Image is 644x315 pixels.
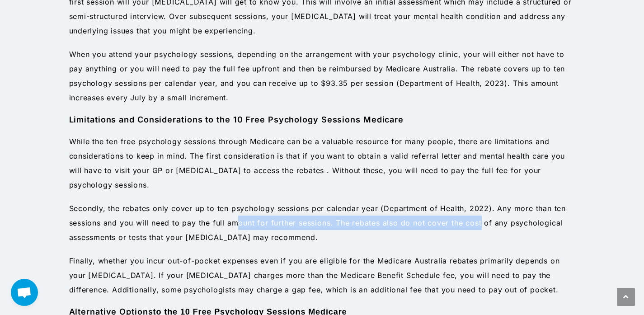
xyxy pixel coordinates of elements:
[11,279,38,306] div: Open chat
[400,79,508,88] span: Department of Health, 2023)
[69,114,575,125] h3: Limitations and Considerations to the 10 Free Psychology Sessions Medicare
[69,254,575,297] p: Finally, whether you incur out-of-pocket expenses even if you are eligible for the Medicare Austr...
[69,201,575,244] p: Secondly, the rebates only cover up to ten psychology sessions per calendar year (
[69,47,575,105] p: When you attend your psychology sessions, depending on the arrangement with your psychology clini...
[69,134,575,192] p: While the ten free psychology sessions through Medicare can be a valuable resource for many peopl...
[69,204,566,242] span: . Any more than ten sessions and you will need to pay the full amount for further sessions. The r...
[617,288,635,306] a: Scroll to the top of the page
[384,204,492,213] span: Department of Health, 2022)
